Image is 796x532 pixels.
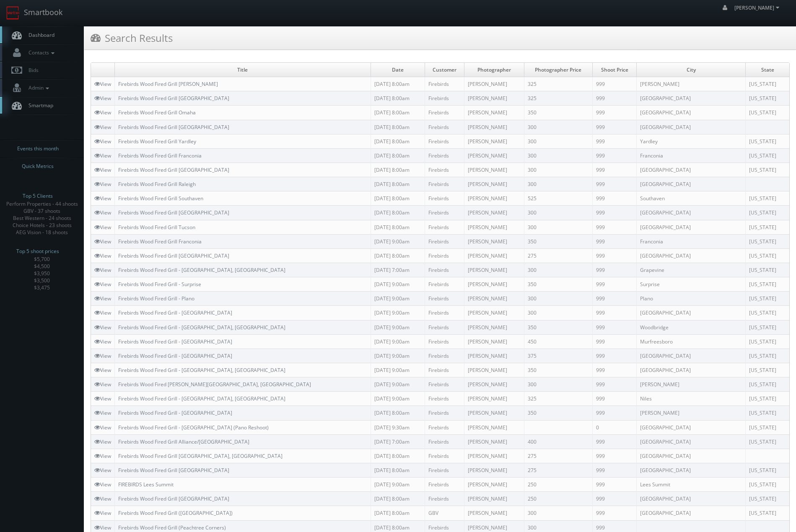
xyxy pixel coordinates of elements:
[524,148,593,163] td: 300
[464,420,524,434] td: [PERSON_NAME]
[464,163,524,177] td: [PERSON_NAME]
[637,206,746,220] td: [GEOGRAPHIC_DATA]
[746,292,789,306] td: [US_STATE]
[464,177,524,191] td: [PERSON_NAME]
[425,349,464,363] td: Firebirds
[425,206,464,220] td: Firebirds
[746,234,789,248] td: [US_STATE]
[637,492,746,506] td: [GEOGRAPHIC_DATA]
[746,206,789,220] td: [US_STATE]
[746,106,789,120] td: [US_STATE]
[524,63,593,77] td: Photographer Price
[524,234,593,248] td: 350
[371,320,425,334] td: [DATE] 9:00am
[464,406,524,420] td: [PERSON_NAME]
[118,367,285,374] a: Firebirds Wood Fired Grill - [GEOGRAPHIC_DATA], [GEOGRAPHIC_DATA]
[637,463,746,477] td: [GEOGRAPHIC_DATA]
[371,377,425,392] td: [DATE] 9:00am
[746,349,789,363] td: [US_STATE]
[425,478,464,492] td: Firebirds
[746,420,789,434] td: [US_STATE]
[17,145,59,153] span: Events this month
[94,95,111,102] a: View
[464,463,524,477] td: [PERSON_NAME]
[637,478,746,492] td: Lees Summit
[746,320,789,334] td: [US_STATE]
[94,481,111,488] a: View
[425,148,464,163] td: Firebirds
[746,263,789,277] td: [US_STATE]
[637,163,746,177] td: [GEOGRAPHIC_DATA]
[94,152,111,159] a: View
[425,106,464,120] td: Firebirds
[524,177,593,191] td: 300
[94,138,111,145] a: View
[746,163,789,177] td: [US_STATE]
[371,248,425,263] td: [DATE] 8:00am
[118,166,229,173] a: Firebirds Wood Fired Grill [GEOGRAPHIC_DATA]
[746,406,789,420] td: [US_STATE]
[464,91,524,106] td: [PERSON_NAME]
[464,248,524,263] td: [PERSON_NAME]
[593,206,637,220] td: 999
[118,295,194,302] a: Firebirds Wood Fired Grill - Plano
[371,106,425,120] td: [DATE] 8:00am
[371,363,425,377] td: [DATE] 9:00am
[94,467,111,474] a: View
[524,91,593,106] td: 325
[118,266,285,274] a: Firebirds Wood Fired Grill - [GEOGRAPHIC_DATA], [GEOGRAPHIC_DATA]
[94,195,111,202] a: View
[371,492,425,506] td: [DATE] 8:00am
[94,124,111,131] a: View
[637,320,746,334] td: Woodbridge
[746,63,789,77] td: State
[425,492,464,506] td: Firebirds
[371,406,425,420] td: [DATE] 8:00am
[637,349,746,363] td: [GEOGRAPHIC_DATA]
[425,463,464,477] td: Firebirds
[24,102,53,109] span: Smartmap
[524,377,593,392] td: 300
[425,220,464,234] td: Firebirds
[524,463,593,477] td: 275
[746,134,789,148] td: [US_STATE]
[637,292,746,306] td: Plano
[464,106,524,120] td: [PERSON_NAME]
[425,363,464,377] td: Firebirds
[524,306,593,320] td: 300
[464,263,524,277] td: [PERSON_NAME]
[524,406,593,420] td: 350
[94,495,111,502] a: View
[524,320,593,334] td: 350
[464,134,524,148] td: [PERSON_NAME]
[118,395,285,402] a: Firebirds Wood Fired Grill - [GEOGRAPHIC_DATA], [GEOGRAPHIC_DATA]
[524,449,593,463] td: 275
[118,195,203,202] a: Firebirds Wood Fired Grill Southaven
[425,77,464,91] td: Firebirds
[524,349,593,363] td: 375
[593,306,637,320] td: 999
[118,524,226,531] a: Firebirds Wood Fired Grill (Peachtree Corners)
[118,152,202,159] a: Firebirds Wood Fired Grill Franconia
[464,377,524,392] td: [PERSON_NAME]
[464,191,524,206] td: [PERSON_NAME]
[371,163,425,177] td: [DATE] 8:00am
[94,238,111,245] a: View
[425,263,464,277] td: Firebirds
[593,320,637,334] td: 999
[371,349,425,363] td: [DATE] 9:00am
[425,420,464,434] td: Firebirds
[593,134,637,148] td: 999
[94,109,111,116] a: View
[524,492,593,506] td: 250
[746,77,789,91] td: [US_STATE]
[464,77,524,91] td: [PERSON_NAME]
[524,191,593,206] td: 525
[524,220,593,234] td: 300
[464,492,524,506] td: [PERSON_NAME]
[425,306,464,320] td: Firebirds
[94,295,111,302] a: View
[734,4,782,11] span: [PERSON_NAME]
[746,377,789,392] td: [US_STATE]
[6,6,20,20] img: smartbook-logo.png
